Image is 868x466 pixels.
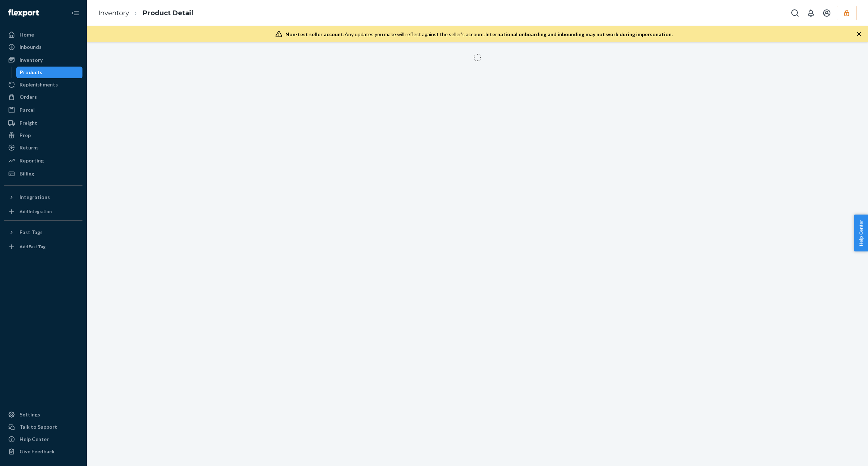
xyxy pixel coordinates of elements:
div: Replenishments [20,81,58,88]
span: Non-test seller account: [285,31,345,37]
div: Home [20,31,34,38]
a: Inventory [98,9,129,17]
a: Inbounds [4,41,82,53]
div: Inbounds [20,43,42,51]
a: Parcel [4,104,82,116]
div: Products [20,69,42,76]
a: Add Integration [4,206,82,217]
a: Product Detail [143,9,193,17]
a: Freight [4,117,82,129]
div: Any updates you make will reflect against the seller's account. [285,31,673,38]
div: Add Integration [20,208,52,215]
button: Open notifications [804,6,818,20]
button: Open account menu [820,6,834,20]
a: Talk to Support [4,421,82,433]
div: Give Feedback [20,448,55,455]
div: Billing [20,170,34,177]
a: Help Center [4,433,82,445]
a: Orders [4,91,82,103]
a: Replenishments [4,79,82,90]
button: Give Feedback [4,446,82,457]
a: Settings [4,409,82,420]
div: Talk to Support [20,423,57,431]
div: Prep [20,132,31,139]
img: Flexport logo [8,9,39,17]
a: Prep [4,130,82,141]
div: Settings [20,411,40,418]
a: Reporting [4,155,82,166]
button: Fast Tags [4,226,82,238]
a: Returns [4,142,82,153]
a: Products [16,67,83,78]
button: Integrations [4,191,82,203]
a: Inventory [4,54,82,66]
div: Fast Tags [20,229,43,236]
button: Close Navigation [68,6,82,20]
span: International onboarding and inbounding may not work during impersonation. [485,31,673,37]
div: Parcel [20,106,35,114]
div: Orders [20,93,37,101]
a: Add Fast Tag [4,241,82,253]
div: Returns [20,144,39,151]
div: Freight [20,119,37,127]
button: Open Search Box [788,6,802,20]
div: Reporting [20,157,44,164]
button: Help Center [854,215,868,251]
a: Home [4,29,82,41]
div: Help Center [20,436,49,443]
div: Add Fast Tag [20,243,46,250]
a: Billing [4,168,82,179]
ol: breadcrumbs [93,3,199,24]
div: Inventory [20,56,43,64]
div: Integrations [20,194,50,201]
